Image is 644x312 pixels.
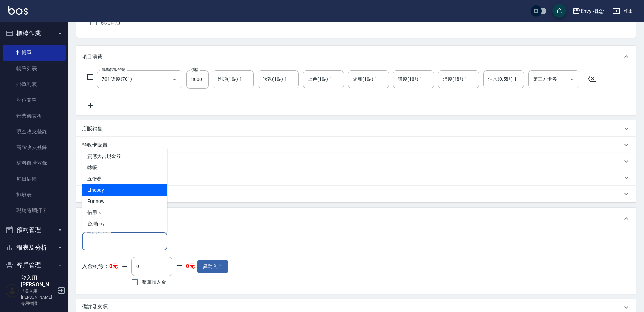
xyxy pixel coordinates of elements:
[82,125,102,132] p: 店販銷售
[82,53,102,60] p: 項目消費
[21,274,56,288] h5: 登入用[PERSON_NAME]
[3,45,66,61] a: 打帳單
[3,187,66,203] a: 排班表
[21,288,56,307] p: 「登入用[PERSON_NAME]」專用權限
[76,137,636,153] div: 預收卡販賣
[566,74,577,85] button: Open
[8,6,28,15] img: Logo
[169,74,180,85] button: Open
[82,196,167,207] span: Funnow
[82,263,118,270] p: 入金剩餘：
[82,184,167,196] span: Linepay
[3,256,66,274] button: 客戶管理
[82,162,167,173] span: 轉帳
[76,169,636,186] div: 會員卡銷售
[570,4,607,18] button: Envy 概念
[552,4,566,18] button: save
[109,263,118,269] strong: 0元
[76,186,636,202] div: 紅利點數剩餘點數: 0
[191,67,198,72] label: 價格
[580,7,604,15] div: Envy 概念
[82,303,108,311] p: 備註及來源
[82,142,108,149] p: 預收卡販賣
[3,171,66,187] a: 每日結帳
[142,279,166,286] span: 整筆扣入金
[5,284,19,297] img: Person
[76,46,636,68] div: 項目消費
[3,61,66,76] a: 帳單列表
[3,124,66,139] a: 現金收支登錄
[197,260,228,273] button: 異動入金
[3,76,66,92] a: 掛單列表
[3,108,66,124] a: 營業儀表板
[3,239,66,256] button: 報表及分析
[76,208,636,229] div: 其他付款方式入金可用餘額: 0
[82,207,167,218] span: 信用卡
[3,155,66,171] a: 材料自購登錄
[186,263,195,270] strong: 0元
[3,139,66,155] a: 高階收支登錄
[3,25,66,42] button: 櫃檯作業
[3,92,66,108] a: 座位開單
[102,67,125,72] label: 服務名稱/代號
[82,218,167,229] span: 台灣pay
[76,120,636,137] div: 店販銷售
[76,153,636,169] div: 使用預收卡
[610,5,636,17] button: 登出
[82,151,167,162] span: 質感大吉現金券
[101,19,120,26] span: 鎖定日期
[3,221,66,239] button: 預約管理
[3,203,66,218] a: 現場電腦打卡
[82,173,167,184] span: 五倍券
